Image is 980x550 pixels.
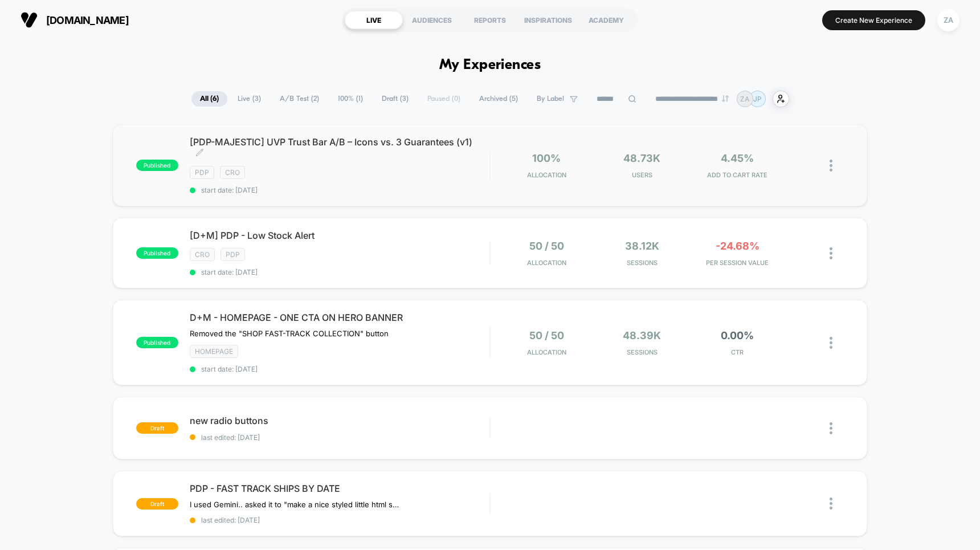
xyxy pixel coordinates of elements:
[403,11,461,29] div: AUDIENCES
[527,259,566,267] span: Allocation
[693,259,782,267] span: PER SESSION VALUE
[220,166,245,179] span: CRO
[136,498,178,510] span: draft
[190,483,489,494] span: PDP - FAST TRACK SHIPS BY DATE
[721,152,754,164] span: 4.45%
[529,329,564,341] span: 50 / 50
[191,91,227,107] span: All ( 6 )
[190,248,215,261] span: CRO
[136,160,178,171] span: published
[830,498,832,510] img: close
[527,348,566,356] span: Allocation
[532,152,561,164] span: 100%
[190,136,489,159] span: [PDP-MAJESTIC] UVP Trust Bar A/B – Icons vs. 3 Guarantees (v1)
[597,259,687,267] span: Sessions
[597,348,687,356] span: Sessions
[830,422,832,434] img: close
[329,91,371,107] span: 100% ( 1 )
[136,247,178,259] span: published
[373,91,417,107] span: Draft ( 3 )
[46,14,129,26] span: [DOMAIN_NAME]
[721,329,754,341] span: 0.00%
[577,11,635,29] div: ACADEMY
[461,11,519,29] div: REPORTS
[625,240,659,252] span: 38.12k
[439,57,541,74] h1: My Experiences
[220,248,245,261] span: PDP
[822,10,925,30] button: Create New Experience
[527,171,566,179] span: Allocation
[229,91,269,107] span: Live ( 3 )
[136,422,178,434] span: draft
[271,91,328,107] span: A/B Test ( 2 )
[830,247,832,259] img: close
[830,160,832,172] img: close
[937,9,959,31] div: ZA
[17,11,132,29] button: [DOMAIN_NAME]
[753,95,762,103] p: JP
[190,166,214,179] span: PDP
[519,11,577,29] div: INSPIRATIONS
[190,345,238,358] span: HOMEPAGE
[190,415,489,426] span: new radio buttons
[934,9,963,32] button: ZA
[190,268,489,276] span: start date: [DATE]
[597,171,687,179] span: Users
[21,11,38,28] img: Visually logo
[190,365,489,373] span: start date: [DATE]
[529,240,564,252] span: 50 / 50
[190,186,489,194] span: start date: [DATE]
[537,95,564,103] span: By Label
[190,329,389,338] span: Removed the "SHOP FAST-TRACK COLLECTION" button
[830,337,832,349] img: close
[623,329,661,341] span: 48.39k
[740,95,749,103] p: ZA
[693,171,782,179] span: ADD TO CART RATE
[190,433,489,442] span: last edited: [DATE]
[345,11,403,29] div: LIVE
[190,230,489,241] span: [D+M] PDP - Low Stock Alert
[136,337,178,348] span: published
[190,516,489,524] span: last edited: [DATE]
[716,240,759,252] span: -24.68%
[722,95,729,102] img: end
[693,348,782,356] span: CTR
[190,500,401,509] span: I used Gemini.. asked it to "make a nice styled little html section to announce the lead time of ...
[190,312,489,323] span: D+M - HOMEPAGE - ONE CTA ON HERO BANNER
[623,152,660,164] span: 48.73k
[471,91,526,107] span: Archived ( 5 )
